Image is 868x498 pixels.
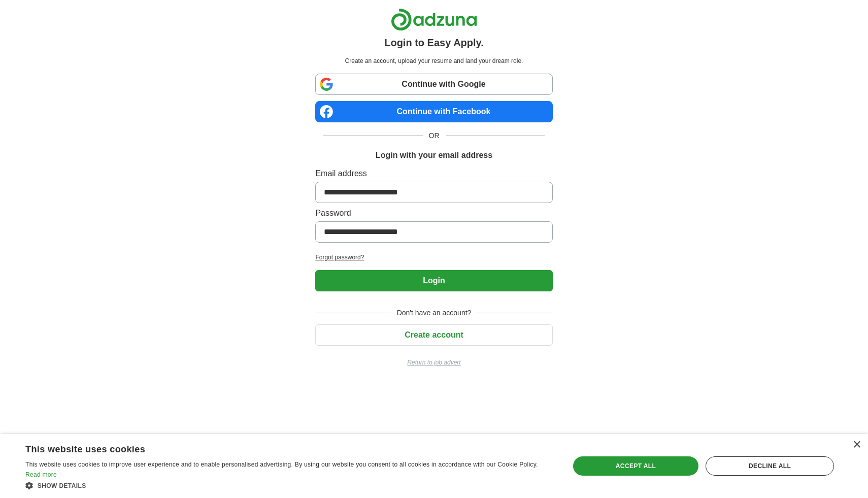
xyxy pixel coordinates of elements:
h1: Login with your email address [376,149,492,161]
label: Password [315,207,552,219]
span: This website uses cookies to improve user experience and to enable personalised advertising. By u... [25,461,538,468]
span: Show details [38,482,86,489]
a: Read more, opens a new window [25,471,57,478]
a: Create account [315,330,552,339]
div: Show details [25,480,553,490]
span: OR [423,130,446,141]
div: Decline all [706,456,834,476]
button: Create account [315,324,552,346]
a: Return to job advert [315,358,552,367]
label: Email address [315,168,552,180]
img: Adzuna logo [391,8,477,31]
span: Don't have an account? [391,308,478,318]
h1: Login to Easy Apply. [384,35,484,50]
div: Accept all [573,456,698,476]
a: Continue with Facebook [315,101,552,122]
div: Close [853,441,860,449]
button: Login [315,270,552,291]
a: Forgot password? [315,253,552,262]
div: This website uses cookies [25,440,528,455]
a: Continue with Google [315,74,552,95]
p: Create an account, upload your resume and land your dream role. [317,56,550,65]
